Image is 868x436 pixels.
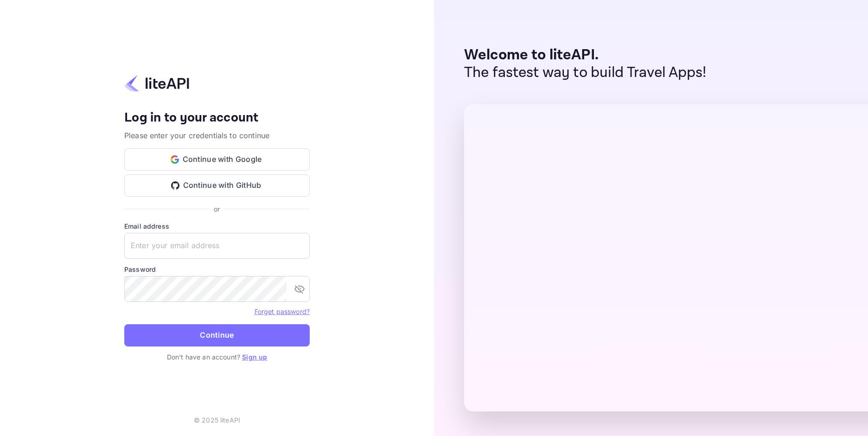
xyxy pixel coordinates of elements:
a: Sign up [242,353,267,361]
p: Don't have an account? [124,352,310,362]
p: © 2025 liteAPI [194,415,240,425]
button: toggle password visibility [290,280,309,298]
button: Continue with GitHub [124,174,310,197]
button: Continue [124,324,310,346]
input: Enter your email address [124,233,310,259]
label: Password [124,264,310,274]
a: Forget password? [255,308,310,315]
h4: Log in to your account [124,110,310,126]
img: liteapi [124,74,189,92]
p: Please enter your credentials to continue [124,130,310,141]
a: Forget password? [255,307,310,316]
p: or [214,204,220,214]
label: Email address [124,221,310,231]
button: Continue with Google [124,148,310,171]
p: Welcome to liteAPI. [464,46,707,64]
p: The fastest way to build Travel Apps! [464,64,707,82]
